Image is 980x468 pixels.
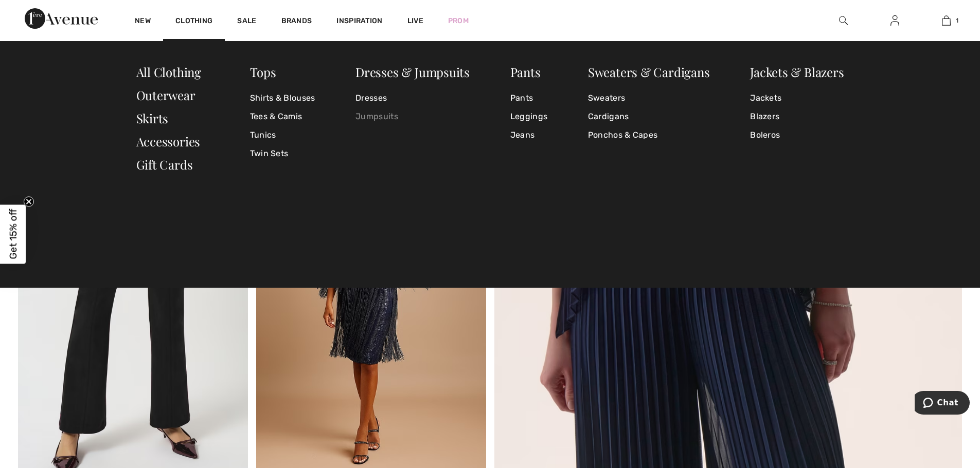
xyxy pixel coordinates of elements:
a: Jeans [510,126,547,144]
a: 1 [921,14,971,27]
a: Cardigans [588,107,710,126]
a: Tees & Camis [250,107,315,126]
span: Get 15% off [7,209,19,259]
a: All Clothing [136,64,201,80]
a: Dresses & Jumpsuits [355,64,470,80]
a: Ponchos & Capes [588,126,710,144]
a: Accessories [136,133,201,149]
span: 1 [956,16,958,25]
a: Sign In [882,14,907,27]
a: Jumpsuits [355,107,470,126]
a: Gift Cards [136,156,193,173]
a: Pants [510,64,541,80]
a: Prom [448,15,469,26]
a: Skirts [136,110,169,126]
a: Blazers [750,107,844,126]
span: Inspiration [336,16,382,27]
a: Leggings [510,107,547,126]
a: Outerwear [136,87,195,103]
a: Tops [250,64,276,80]
a: New [135,16,151,27]
a: Sweaters [588,89,710,107]
img: My Info [890,14,899,27]
a: Jackets & Blazers [750,64,844,80]
a: Sale [237,16,256,27]
a: Live [407,15,423,26]
button: Close teaser [24,196,34,207]
a: Boleros [750,126,844,144]
img: My Bag [942,14,951,27]
img: 1ère Avenue [25,8,98,29]
a: Shirts & Blouses [250,89,315,107]
img: search the website [839,14,848,27]
a: Sweaters & Cardigans [588,64,710,80]
a: Brands [281,16,312,27]
a: Twin Sets [250,144,315,163]
a: Jackets [750,89,844,107]
a: Dresses [355,89,470,107]
a: Pants [510,89,547,107]
a: Tunics [250,126,315,144]
a: Clothing [175,16,212,27]
iframe: Opens a widget where you can chat to one of our agents [915,391,970,417]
